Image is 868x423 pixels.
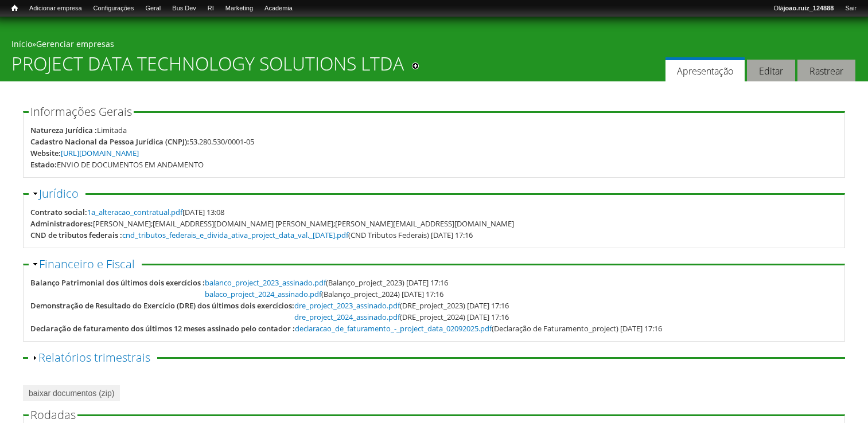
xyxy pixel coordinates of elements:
div: 53.280.530/0001-05 [189,136,254,147]
span: (DRE_project_2023) [DATE] 17:16 [294,300,509,311]
span: (DRE_project_2024) [DATE] 17:16 [294,312,509,322]
div: ENVIO DE DOCUMENTOS EM ANDAMENTO [57,159,204,170]
div: Estado: [30,159,57,170]
span: (CND Tributos Federais) [DATE] 17:16 [122,230,473,240]
a: [URL][DOMAIN_NAME] [61,148,139,158]
span: (Balanço_project_2023) [DATE] 17:16 [205,277,448,288]
div: » [11,38,857,53]
a: cnd_tributos_federais_e_divida_ativa_project_data_val._[DATE].pdf [122,230,348,240]
div: Website: [30,147,61,159]
div: Natureza Jurídica : [30,124,97,136]
a: Editar [747,60,795,82]
a: baixar documentos (zip) [23,385,120,401]
a: dre_project_2024_assinado.pdf [294,312,400,322]
h1: PROJECT DATA TECHNOLOGY SOLUTIONS LTDA [11,53,404,81]
a: 1a_alteracao_contratual.pdf [87,207,182,217]
div: CND de tributos federais : [30,229,122,241]
div: Limitada [97,124,127,136]
a: Academia [259,3,298,14]
span: Início [11,4,18,12]
div: [PERSON_NAME];[EMAIL_ADDRESS][DOMAIN_NAME] [PERSON_NAME];[PERSON_NAME][EMAIL_ADDRESS][DOMAIN_NAME] [93,218,514,229]
div: Contrato social: [30,206,87,218]
a: Jurídico [39,186,79,201]
a: declaracao_de_faturamento_-_project_data_02092025.pdf [295,323,492,334]
div: Administradores: [30,218,93,229]
a: Relatórios trimestrais [38,350,150,365]
a: Geral [139,3,166,14]
span: (Declaração de Faturamento_project) [DATE] 17:16 [295,323,662,334]
span: Rodadas [30,407,76,422]
a: Gerenciar empresas [36,38,114,49]
span: (Balanço_project_2024) [DATE] 17:16 [205,289,443,299]
a: RI [202,3,220,14]
a: Sair [839,3,862,14]
span: Informações Gerais [30,104,132,119]
a: Financeiro e Fiscal [39,256,135,272]
div: Declaração de faturamento dos últimos 12 meses assinado pelo contador : [30,323,295,334]
strong: joao.ruiz_124888 [784,5,834,11]
div: Demonstração de Resultado do Exercício (DRE) dos últimos dois exercícios: [30,300,294,311]
a: Olájoao.ruiz_124888 [768,3,839,14]
a: Bus Dev [166,3,202,14]
a: Rastrear [797,60,855,82]
a: Marketing [220,3,259,14]
a: Apresentação [665,57,745,82]
a: Configurações [88,3,140,14]
a: balaco_project_2024_assinado.pdf [205,289,321,299]
a: balanco_project_2023_assinado.pdf [205,277,326,288]
a: Adicionar empresa [24,3,88,14]
span: [DATE] 13:08 [87,207,224,217]
a: Início [6,3,24,14]
a: Início [11,38,32,49]
div: Balanço Patrimonial dos últimos dois exercícios : [30,277,205,288]
div: Cadastro Nacional da Pessoa Jurídica (CNPJ): [30,136,189,147]
a: dre_project_2023_assinado.pdf [294,300,400,311]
